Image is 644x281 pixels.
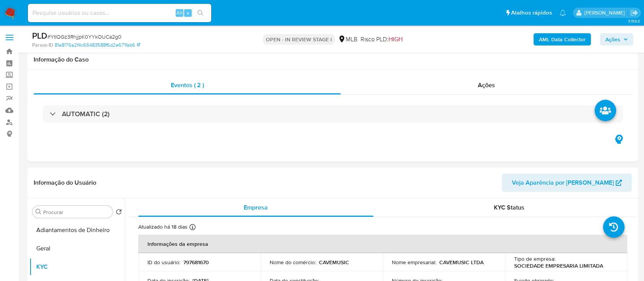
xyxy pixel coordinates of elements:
[43,209,110,216] input: Procurar
[514,262,603,269] p: SOCIEDADE EMPRESARIA LIMITADA
[534,33,591,45] button: AML Data Collector
[32,29,47,42] b: PLD
[176,9,183,16] span: Alt
[62,110,110,118] h3: AUTOMATIC (2)
[43,105,623,123] div: AUTOMATIC (2)
[193,8,208,18] button: search-icon
[511,9,552,17] span: Atalhos rápidos
[29,221,125,239] button: Adiantamentos de Dinheiro
[116,209,122,217] button: Retornar ao pedido padrão
[338,35,358,44] div: MLB
[55,42,140,49] a: 81a8176a2f4c65483588f6d2e671fab6
[171,81,204,89] span: Eventos ( 2 )
[138,235,627,253] th: Informações da empresa
[28,8,211,18] input: Pesquise usuários ou casos...
[47,33,121,41] span: # YtIQGz3RhjjpK0YYkOUCa2g0
[319,259,349,266] p: CAVEMUSIC
[512,174,614,192] span: Veja Aparência por [PERSON_NAME]
[514,255,555,262] p: Tipo de empresa :
[478,81,495,89] span: Ações
[29,258,125,276] button: KYC
[263,34,335,45] p: OPEN - IN REVIEW STAGE I
[34,56,632,63] h1: Informação do Caso
[183,259,209,266] p: 797681670
[244,203,268,212] span: Empresa
[388,35,403,44] span: HIGH
[539,33,586,45] b: AML Data Collector
[439,259,484,266] p: CAVEMUSIC LTDA
[494,203,524,212] span: KYC Status
[34,179,96,187] h1: Informação do Usuário
[361,35,403,44] span: Risco PLD:
[584,9,628,16] p: carlos.guerra@mercadopago.com.br
[36,209,42,215] button: Procurar
[502,174,632,192] button: Veja Aparência por [PERSON_NAME]
[138,223,188,231] p: Atualizado há 18 dias
[147,259,180,266] p: ID do usuário :
[630,9,638,17] a: Sair
[32,42,53,49] b: Person ID
[270,259,316,266] p: Nome do comércio :
[560,10,566,16] a: Notificações
[605,33,620,45] span: Ações
[187,9,189,16] span: s
[600,33,633,45] button: Ações
[29,239,125,258] button: Geral
[392,259,436,266] p: Nome empresarial :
